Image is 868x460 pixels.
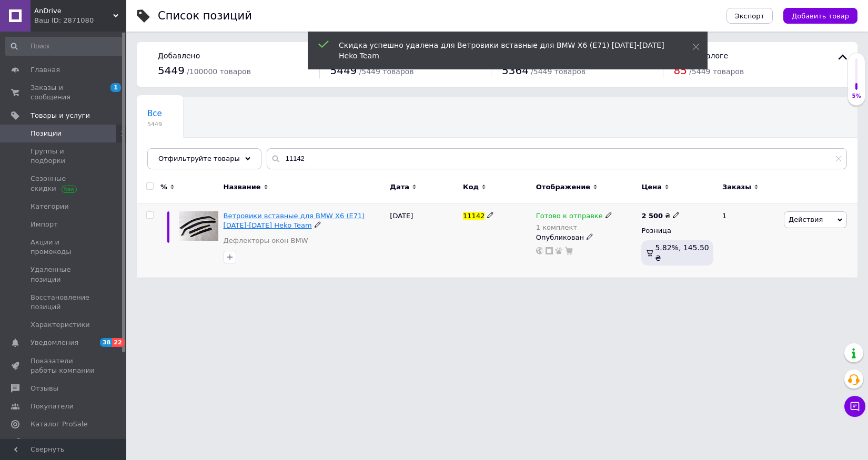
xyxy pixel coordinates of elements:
[100,338,112,347] span: 38
[224,236,308,246] a: Дефлекторы окон BMW
[31,147,97,166] span: Группы и подборки
[726,8,773,24] button: Экспорт
[147,120,162,128] span: 5449
[536,182,590,192] span: Отображение
[844,396,865,417] button: Чат с покупателем
[390,182,409,192] span: Дата
[783,8,857,24] button: Добавить товар
[792,12,849,20] span: Добавить товар
[224,182,261,192] span: Название
[147,109,162,118] span: Все
[641,212,663,220] b: 2 500
[5,37,124,56] input: Поиск
[536,212,603,223] span: Готово к отправке
[34,16,126,25] div: Ваш ID: 2871080
[463,212,485,220] span: 11142
[31,220,58,229] span: Импорт
[31,356,97,375] span: Показатели работы компании
[463,182,479,192] span: Код
[789,216,823,223] span: Действия
[848,93,865,100] div: 5%
[689,67,744,76] span: / 5449 товаров
[112,338,124,347] span: 22
[158,52,200,60] span: Добавлено
[735,12,764,20] span: Экспорт
[641,226,713,236] div: Розница
[31,265,97,284] span: Удаленные позиции
[641,211,680,221] div: ₴
[31,338,78,347] span: Уведомления
[641,182,662,192] span: Цена
[31,83,97,102] span: Заказы и сообщения
[655,243,709,262] span: 5.82%, 145.50 ₴
[34,6,113,16] span: AnDrive
[179,211,218,241] img: Ветровики вставные для BMW X6 (E71) 2008-2014 Heko Team
[160,182,167,192] span: %
[158,11,252,22] div: Список позиций
[31,320,90,330] span: Характеристики
[31,293,97,312] span: Восстановление позиций
[31,402,74,411] span: Покупатели
[31,420,87,429] span: Каталог ProSale
[267,148,847,169] input: Поиск по названию позиции, артикулу и поисковым запросам
[536,233,637,242] div: Опубликован
[716,203,781,278] div: 1
[31,384,58,393] span: Отзывы
[158,64,185,77] span: 5449
[31,65,60,75] span: Главная
[224,212,365,229] a: Ветровики вставные для BMW X6 (E71) [DATE]-[DATE] Heko Team
[722,182,751,192] span: Заказы
[31,438,69,447] span: Аналитика
[187,67,251,76] span: / 100000 товаров
[158,155,240,162] span: Отфильтруйте товары
[110,83,121,92] span: 1
[536,223,612,231] div: 1 комплект
[31,238,97,257] span: Акции и промокоды
[31,202,69,211] span: Категории
[339,40,666,61] div: Скидка успешно удалена для Ветровики вставные для BMW X6 (E71) [DATE]-[DATE] Heko Team
[31,129,62,138] span: Позиции
[31,111,90,120] span: Товары и услуги
[387,203,460,278] div: [DATE]
[31,174,97,193] span: Сезонные скидки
